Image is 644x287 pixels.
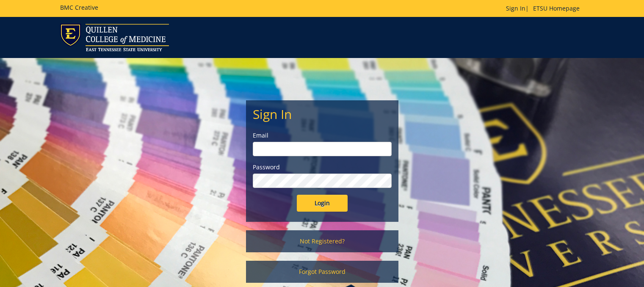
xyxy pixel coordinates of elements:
h2: Sign In [253,107,392,121]
input: Login [297,195,348,212]
h5: BMC Creative [60,4,98,11]
a: Forgot Password [246,261,398,283]
p: | [506,4,584,13]
a: Not Registered? [246,230,398,252]
a: Sign In [506,4,525,12]
label: Password [253,163,392,171]
label: Email [253,131,392,140]
a: ETSU Homepage [529,4,584,12]
img: ETSU logo [60,24,169,51]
